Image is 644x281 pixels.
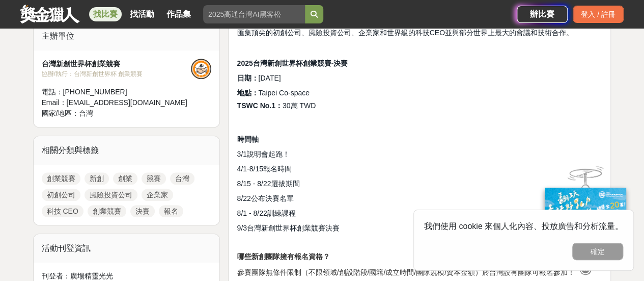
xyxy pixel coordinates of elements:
a: 創業競賽 [88,205,126,217]
a: 創業競賽 [42,172,80,185]
div: Email： [EMAIL_ADDRESS][DOMAIN_NAME] [42,97,191,108]
strong: 哪些新創團隊擁有報名資格？ [237,252,329,261]
span: 匯集頂尖的初創公司、風險投資公司、企業家和世界級的科技CEO並與部分世界上最大的會議和技術合作。 [237,29,573,37]
a: 台灣 [170,172,194,185]
span: 8/22公布決賽名單 [237,194,293,202]
span: 3/1說明會起跑！ [237,150,289,158]
span: 8/15 - 8/22選拔期間 [237,180,299,188]
span: Taipei Co-space [237,89,309,97]
div: 登入 / 註冊 [573,6,624,23]
a: 新創 [85,172,109,185]
a: 初創公司 [42,189,80,201]
div: 電話： [PHONE_NUMBER] [42,87,191,97]
input: 2025高通台灣AI黑客松 [203,5,305,23]
span: 9/3台灣新創世界杯創業競賽決賽 [237,224,339,232]
a: 決賽 [130,205,155,217]
span: 國家/地區： [42,109,79,117]
a: 找比賽 [89,7,122,21]
p: 參賽團隊無條件限制（不限領域/創設階段/國籍/成立時間/團隊規模/資本金額）於台灣設有團隊可報名參加！ [237,267,602,278]
img: ff197300-f8ee-455f-a0ae-06a3645bc375.jpg [545,187,626,254]
strong: 地點： [237,89,258,97]
button: 確定 [572,243,623,260]
strong: 日期： [237,74,258,82]
a: 企業家 [142,189,173,201]
span: 4/1-8/15報名時間 [237,165,291,173]
div: 活動刊登資訊 [34,234,220,263]
a: 競賽 [142,172,166,185]
div: 相關分類與標籤 [34,136,220,165]
a: 辦比賽 [517,6,568,23]
strong: 2025台灣新創世界杯創業競賽-決賽 [237,59,348,67]
a: 作品集 [162,7,195,21]
div: 協辦/執行： 台灣新創世界杯 創業競賽 [42,69,191,79]
a: 報名 [159,205,183,217]
div: 主辦單位 [34,22,220,50]
a: 創業 [113,172,137,185]
span: 8/1 - 8/22訓練課程 [237,209,295,217]
div: 台灣新創世界杯創業競賽 [42,59,191,69]
a: 找活動 [126,7,158,21]
span: 我們使用 cookie 來個人化內容、投放廣告和分析流量。 [424,222,623,231]
span: [DATE] [237,74,281,82]
span: 30萬 TWD [237,101,316,110]
span: 台灣 [79,109,93,117]
strong: TSWC No.1： [237,101,282,110]
a: 風險投資公司 [85,189,137,201]
a: 科技 CEO [42,205,83,217]
strong: 時間軸 [237,135,258,143]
